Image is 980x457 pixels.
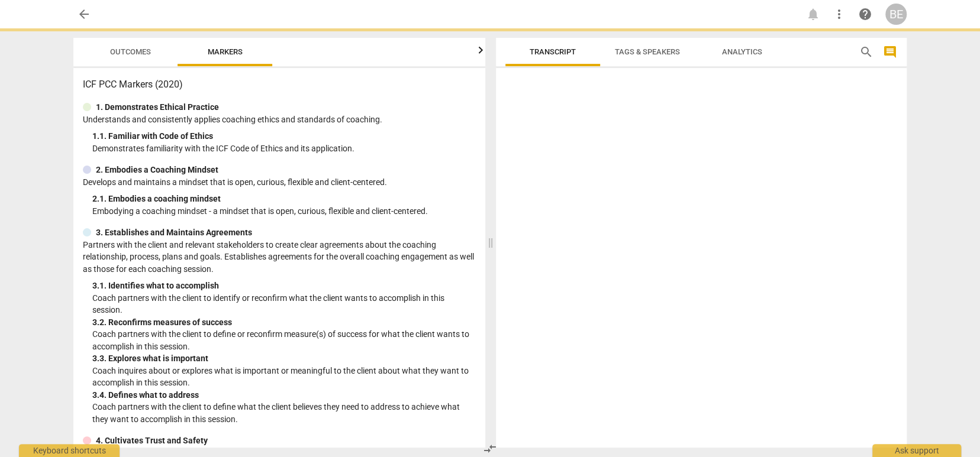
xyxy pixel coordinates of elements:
span: Tags & Speakers [615,47,680,56]
p: Partners with the client and relevant stakeholders to create clear agreements about the coaching ... [83,239,476,276]
p: Coach partners with the client to define or reconfirm measure(s) of success for what the client w... [92,328,476,352]
p: Coach partners with the client to define what the client believes they need to address to achieve... [92,401,476,425]
a: Help [855,4,876,25]
p: Demonstrates familiarity with the ICF Code of Ethics and its application. [92,142,476,155]
div: 3. 2. Reconfirms measures of success [92,316,476,329]
p: Embodying a coaching mindset - a mindset that is open, curious, flexible and client-centered. [92,205,476,218]
h3: ICF PCC Markers (2020) [83,77,476,92]
p: Coach inquires about or explores what is important or meaningful to the client about what they wa... [92,365,476,389]
div: Ask support [872,444,961,457]
div: 3. 3. Explores what is important [92,352,476,365]
span: compare_arrows [483,442,497,456]
span: Transcript [530,47,576,56]
div: Keyboard shortcuts [19,444,120,457]
span: more_vert [832,7,846,21]
p: 1. Demonstrates Ethical Practice [96,101,219,114]
button: Show/Hide comments [881,43,900,61]
p: 2. Embodies a Coaching Mindset [96,164,218,176]
p: 4. Cultivates Trust and Safety [96,435,208,447]
p: Develops and maintains a mindset that is open, curious, flexible and client-centered. [83,176,476,189]
span: Analytics [722,47,762,56]
span: comment [883,45,897,59]
span: Markers [208,47,243,56]
button: BE [885,4,907,25]
div: 2. 1. Embodies a coaching mindset [92,193,476,205]
div: 3. 4. Defines what to address [92,389,476,401]
span: search [859,45,873,59]
p: Understands and consistently applies coaching ethics and standards of coaching. [83,114,476,126]
span: Outcomes [110,47,151,56]
span: help [858,7,872,21]
span: arrow_back [77,7,91,21]
div: 1. 1. Familiar with Code of Ethics [92,130,476,142]
button: Search [857,43,876,61]
p: Coach partners with the client to identify or reconfirm what the client wants to accomplish in th... [92,292,476,316]
div: 3. 1. Identifies what to accomplish [92,280,476,292]
p: 3. Establishes and Maintains Agreements [96,226,252,239]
